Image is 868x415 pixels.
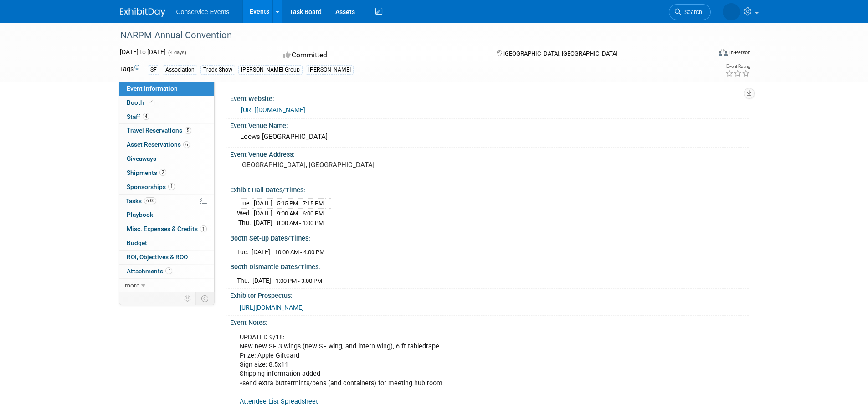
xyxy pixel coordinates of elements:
span: 1 [200,225,207,232]
div: Event Website: [230,92,749,103]
div: Loews [GEOGRAPHIC_DATA] [237,130,742,144]
a: Sponsorships1 [119,180,214,194]
span: Event Information [127,85,178,92]
a: Attachments7 [119,265,214,278]
div: Event Notes: [230,316,749,327]
span: to [139,48,147,56]
td: [DATE] [254,208,272,218]
span: Conservice Events [176,8,230,15]
td: Thu. [237,276,252,285]
div: Event Venue Name: [230,119,749,130]
div: [PERSON_NAME] Group [238,65,303,75]
span: Travel Reservations [127,127,191,134]
div: Association [163,65,197,75]
div: SF [148,65,159,75]
span: 7 [165,267,172,274]
div: NARPM Annual Convention [117,27,697,44]
a: Travel Reservations5 [119,124,214,138]
span: (4 days) [167,50,186,56]
span: Misc. Expenses & Credits [127,225,207,232]
td: Personalize Event Tab Strip [180,292,196,304]
span: 9:00 AM - 6:00 PM [277,210,324,217]
img: ExhibitDay [120,8,165,17]
span: 5 [185,127,191,134]
div: Trade Show [200,65,235,75]
div: Committed [281,47,482,63]
span: Booth [127,99,154,106]
td: Tue. [237,247,252,256]
a: Playbook [119,208,214,222]
span: 8:00 AM - 1:00 PM [277,220,324,226]
a: Tasks60% [119,195,214,208]
span: Tasks [126,197,156,205]
td: Tue. [237,199,254,209]
span: Sponsorships [127,183,175,190]
a: Staff4 [119,110,214,124]
a: ROI, Objectives & ROO [119,251,214,264]
span: 5:15 PM - 7:15 PM [277,200,324,207]
span: Shipments [127,169,166,176]
div: Booth Dismantle Dates/Times: [230,260,749,272]
span: Budget [127,239,147,246]
span: Staff [127,113,149,120]
a: Shipments2 [119,166,214,180]
a: more [119,279,214,292]
pre: [GEOGRAPHIC_DATA], [GEOGRAPHIC_DATA] [240,161,436,169]
i: Booth reservation complete [148,100,153,105]
div: In-Person [729,49,750,56]
a: [URL][DOMAIN_NAME] [240,304,304,311]
span: 2 [159,169,166,176]
span: 60% [144,197,156,204]
td: Toggle Event Tabs [195,292,214,304]
span: Search [681,9,702,15]
a: Booth [119,96,214,110]
div: [PERSON_NAME] [306,65,354,75]
span: ROI, Objectives & ROO [127,253,188,261]
td: [DATE] [252,276,271,285]
a: Event Information [119,82,214,96]
div: Exhibit Hall Dates/Times: [230,183,749,195]
span: Asset Reservations [127,141,190,148]
td: Tags [120,64,139,75]
span: 4 [143,113,149,120]
div: Booth Set-up Dates/Times: [230,231,749,243]
span: Playbook [127,211,153,218]
span: [DATE] [DATE] [120,48,166,56]
span: 1:00 PM - 3:00 PM [276,277,322,284]
a: Asset Reservations6 [119,138,214,152]
img: Lauren Bevilacqua [723,3,740,20]
div: Event Venue Address: [230,148,749,159]
div: Event Rating [725,64,750,69]
span: 6 [183,141,190,148]
a: Attendee List Spreadsheet [240,398,318,405]
td: [DATE] [252,247,270,256]
td: [DATE] [254,199,272,209]
span: Giveaways [127,155,156,162]
td: [DATE] [254,218,272,228]
td: Thu. [237,218,254,228]
a: Misc. Expenses & Credits1 [119,222,214,236]
img: Format-Inperson.png [719,49,728,56]
a: Giveaways [119,152,214,166]
a: Budget [119,236,214,250]
td: Wed. [237,208,254,218]
div: Exhibitor Prospectus: [230,289,749,300]
div: Event Format [657,47,751,61]
a: Search [669,4,711,20]
span: 1 [168,183,175,190]
a: [URL][DOMAIN_NAME] [241,106,305,113]
span: 10:00 AM - 4:00 PM [275,249,324,256]
span: [GEOGRAPHIC_DATA], [GEOGRAPHIC_DATA] [503,50,617,57]
span: more [125,282,139,289]
span: Attachments [127,267,172,275]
